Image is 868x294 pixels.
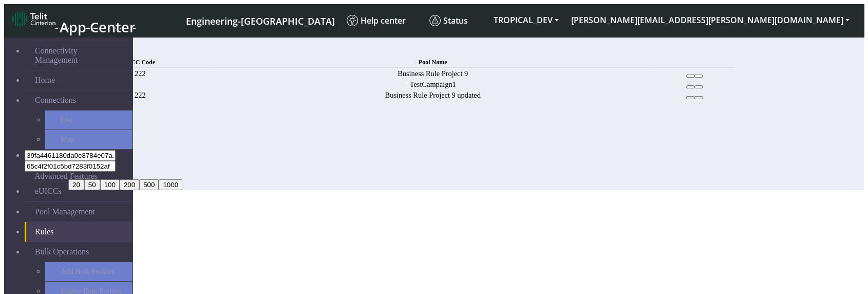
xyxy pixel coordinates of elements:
button: [PERSON_NAME][EMAIL_ADDRESS][PERSON_NAME][DOMAIN_NAME] [565,11,856,29]
a: Help center [343,11,425,30]
img: logo-telit-cinterion-gw-new.png [12,11,55,27]
a: Home [25,70,133,90]
a: Status [425,11,487,30]
span: Engineering-[GEOGRAPHIC_DATA] [186,15,335,27]
span: Help center [347,15,406,26]
a: App Center [12,8,134,33]
a: List [45,111,133,130]
span: Pool Name [419,59,447,66]
td: 222 [69,90,211,100]
img: status.svg [429,15,441,26]
span: MCC Code [125,59,155,66]
span: App Center [60,17,136,36]
button: 20 [68,179,84,190]
button: 1000 [159,179,182,190]
a: eUICCs [25,181,133,201]
span: Connections [35,96,76,105]
span: Status [429,15,468,26]
a: Your current platform instance [185,11,334,30]
td: Business Rule Project 9 updated [212,90,654,100]
button: TROPICAL_DEV [487,11,565,29]
span: Map [61,135,74,144]
a: Map [45,130,133,149]
span: List [61,116,72,124]
td: 222 [69,69,211,79]
button: 500 [139,179,159,190]
nav: Connections list navigation [68,109,735,160]
td: Business Rule Project 9 [212,69,654,79]
img: knowledge.svg [347,15,358,26]
a: Connections [25,90,133,110]
div: Rules [68,38,735,47]
div: 1 [68,179,735,190]
a: Connectivity Management [25,41,133,70]
button: 50 [84,179,100,190]
span: Advanced Features [34,172,98,181]
button: 100 [100,179,120,190]
button: 200 [120,179,139,190]
td: TestCampaign1 [212,80,654,89]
